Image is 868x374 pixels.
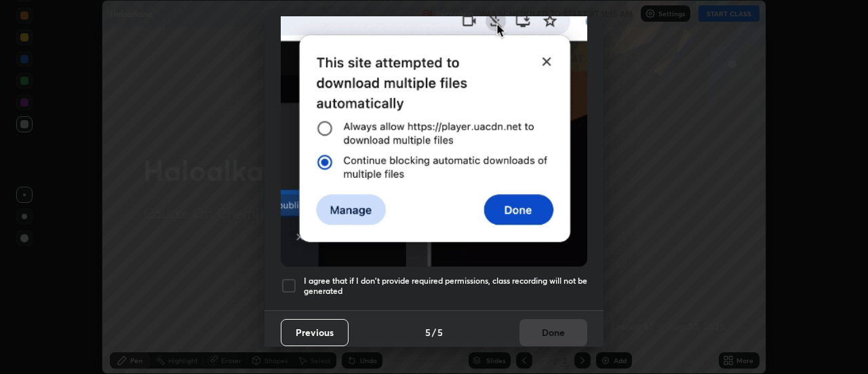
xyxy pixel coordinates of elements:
[281,319,349,346] button: Previous
[304,276,587,297] h5: I agree that if I don't provide required permissions, class recording will not be generated
[432,325,436,339] h4: /
[425,325,431,339] h4: 5
[437,325,443,339] h4: 5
